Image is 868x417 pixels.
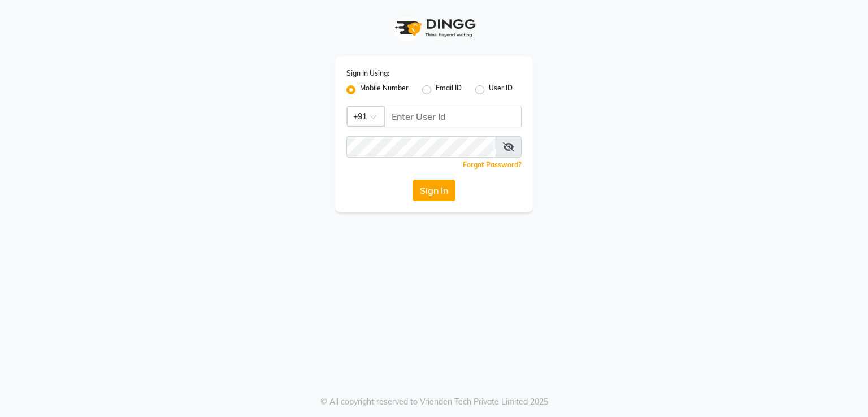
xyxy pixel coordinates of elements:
[436,83,462,97] label: Email ID
[384,106,522,127] input: Username
[360,83,409,97] label: Mobile Number
[463,160,522,169] a: Forgot Password?
[346,68,389,79] label: Sign In Using:
[413,180,455,201] button: Sign In
[489,83,513,97] label: User ID
[389,11,479,45] img: logo1.svg
[346,136,496,158] input: Username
